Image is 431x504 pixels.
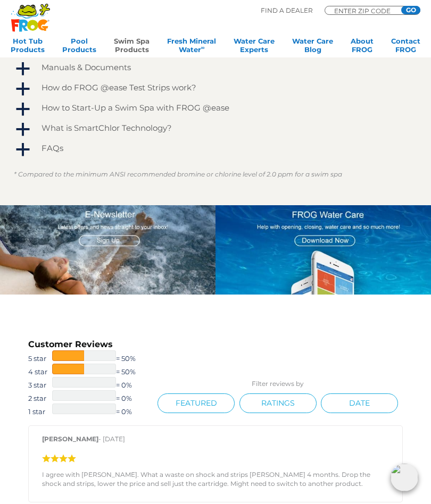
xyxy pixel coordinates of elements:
a: 2 star= 0% [28,390,153,404]
a: AboutFROG [351,37,374,58]
a: Featured [158,393,235,413]
span: a [15,122,31,138]
img: openIcon [391,464,418,491]
a: a How to Start-Up a Swim Spa with FROG @ease [14,100,417,117]
h4: How to Start-Up a Swim Spa with FROG @ease [42,103,229,112]
a: Date [321,393,398,413]
span: 1 star [28,406,52,417]
span: a [15,102,31,117]
span: a [15,81,31,97]
input: GO [401,6,420,14]
h3: Customer Reviews [28,339,153,350]
input: Zip Code Form [333,8,397,13]
a: 1 star= 0% [28,404,153,417]
p: I agree with [PERSON_NAME]. What a waste on shock and strips [PERSON_NAME] 4 months. Drop the sho... [42,470,389,488]
a: 5 star= 50% [28,350,153,364]
a: a What is SmartChlor Technology? [14,121,417,138]
a: Hot TubProducts [11,37,45,58]
a: 3 star= 0% [28,377,153,390]
h4: What is SmartChlor Technology? [42,123,172,132]
sup: ∞ [201,45,205,51]
em: * Compared to the minimum ANSI recommended bromine or chlorine level of 2.0 ppm for a swim spa [14,170,342,178]
a: Water CareBlog [292,37,333,58]
a: Ratings [239,393,317,413]
a: a Manuals & Documents [14,60,417,77]
span: 3 star [28,380,52,390]
a: PoolProducts [62,37,96,58]
a: 4 star= 50% [28,364,153,377]
span: a [15,142,31,158]
p: - [DATE] [42,434,389,449]
h4: Manuals & Documents [42,63,131,72]
h4: How do FROG @ease Test Strips work? [42,83,196,92]
span: a [15,61,31,77]
span: 2 star [28,393,52,404]
p: Find A Dealer [261,6,313,15]
span: 4 star [28,366,52,377]
a: a How do FROG @ease Test Strips work? [14,80,417,97]
span: 5 star [28,353,52,364]
a: Water CareExperts [234,37,275,58]
a: Fresh MineralWater∞ [167,37,216,58]
img: App Graphic [215,205,431,295]
strong: [PERSON_NAME] [42,435,98,443]
p: Filter reviews by [153,379,403,388]
a: a FAQs [14,141,417,158]
h4: FAQs [42,144,63,153]
a: ContactFROG [391,37,420,58]
a: Swim SpaProducts [114,37,150,58]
